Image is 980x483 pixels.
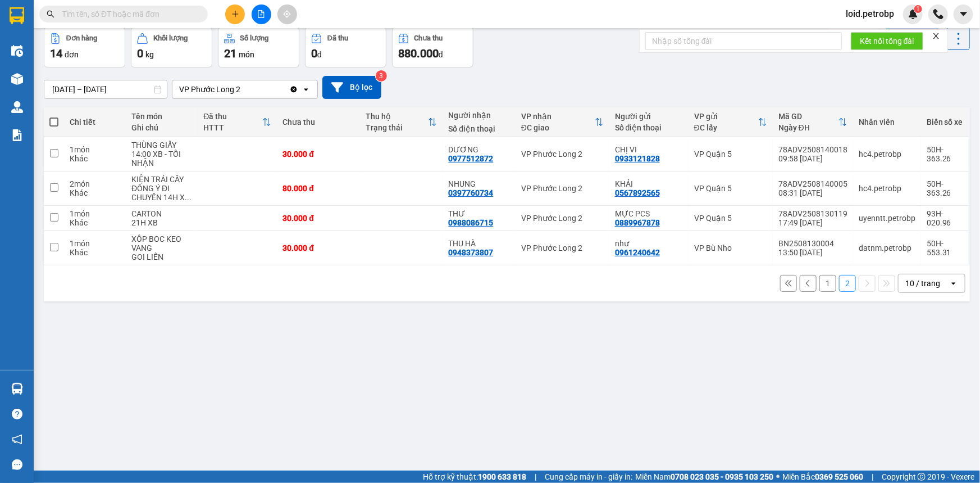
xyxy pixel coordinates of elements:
div: Tên món [131,112,192,121]
strong: 0708 023 035 - 0935 103 250 [671,472,773,481]
button: Bộ lọc [322,76,381,99]
div: 0933121828 [615,154,660,163]
span: message [12,459,22,470]
img: phone-icon [933,9,943,19]
div: 0977512872 [448,154,493,163]
div: Chi tiết [70,118,120,127]
span: Kết nối tổng đài [860,35,914,47]
button: 1 [819,275,836,292]
span: 21 [224,47,236,60]
div: Đã thu [203,112,262,121]
div: VP Phước Long 2 [521,150,604,159]
span: | [535,471,536,483]
img: warehouse-icon [11,383,23,395]
span: plus [231,10,239,18]
div: Người gửi [615,112,683,121]
span: đ [317,50,322,59]
div: 93H-020.96 [927,209,963,227]
button: file-add [252,4,271,24]
div: 14:00 XB - TỐI NHẬN [131,150,192,168]
div: 78ADV2508130119 [778,209,847,218]
div: 50H-553.31 [927,239,963,257]
span: 0 [311,47,317,60]
div: CARTON [131,209,192,218]
span: loid.petrobp [837,7,903,21]
div: VP nhận [521,112,595,121]
div: 30.000 đ [282,243,354,252]
div: 1 món [70,209,120,218]
div: Chưa thu [282,118,354,127]
div: 10 / trang [905,278,940,289]
div: VP Phước Long 2 [179,84,240,95]
div: VP Phước Long 2 [521,243,604,252]
div: VP Quận 5 [694,184,767,193]
div: Khối lượng [153,34,188,42]
div: Số điện thoại [448,124,509,133]
div: như [615,239,683,248]
svg: open [302,85,311,94]
div: 0567892565 [615,188,660,197]
div: 0889967878 [615,218,660,227]
div: DƯƠNG [448,145,509,154]
th: Toggle SortBy [689,107,773,137]
div: NHUNG [448,179,509,188]
span: ⚪️ [776,475,780,479]
span: notification [12,434,22,445]
span: Hỗ trợ kỹ thuật: [423,471,526,483]
span: Cung cấp máy in - giấy in: [545,471,632,483]
div: 50H-363.26 [927,179,963,197]
input: Tìm tên, số ĐT hoặc mã đơn [62,8,194,20]
button: aim [277,4,297,24]
th: Toggle SortBy [360,107,443,137]
span: Miền Nam [635,471,773,483]
button: Chưa thu880.000đ [392,27,473,67]
div: 2 món [70,179,120,188]
div: hc4.petrobp [859,150,915,159]
span: đơn [65,50,79,59]
div: VP Quận 5 [694,150,767,159]
span: copyright [918,473,926,481]
div: 0988086715 [448,218,493,227]
div: XÔP BOC KEO VANG [131,234,192,252]
input: Nhập số tổng đài [645,32,842,50]
input: Select a date range. [44,80,167,98]
svg: Clear value [289,85,298,94]
div: Mã GD [778,112,838,121]
div: HTTT [203,123,262,132]
span: Miền Bắc [782,471,863,483]
div: 30.000 đ [282,214,354,223]
strong: 0369 525 060 [815,472,863,481]
span: món [239,50,254,59]
div: MỰC PCS [615,209,683,218]
div: Số điện thoại [615,123,683,132]
strong: 1900 633 818 [478,472,526,481]
span: đ [439,50,443,59]
img: icon-new-feature [908,9,918,19]
div: 13:50 [DATE] [778,248,847,257]
div: 08:31 [DATE] [778,188,847,197]
img: solution-icon [11,129,23,141]
div: ĐC lấy [694,123,758,132]
div: Khác [70,188,120,197]
div: Ngày ĐH [778,123,838,132]
div: Thu hộ [366,112,429,121]
div: VP Phước Long 2 [521,184,604,193]
div: KIỆN TRÁI CÂY [131,175,192,184]
div: Biển số xe [927,118,963,127]
button: Kết nối tổng đài [851,32,923,50]
th: Toggle SortBy [773,107,853,137]
span: | [872,471,873,483]
div: Đã thu [327,34,348,42]
span: 1 [916,5,920,13]
div: 09:58 [DATE] [778,154,847,163]
img: warehouse-icon [11,101,23,113]
div: 0948373807 [448,248,493,257]
div: VP Phước Long 2 [521,214,604,223]
div: Nhân viên [859,118,915,127]
div: VP Bù Nho [694,243,767,252]
span: caret-down [959,9,969,19]
button: caret-down [954,4,973,24]
div: Người nhận [448,111,509,120]
div: hc4.petrobp [859,184,915,193]
span: 880.000 [398,47,439,60]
